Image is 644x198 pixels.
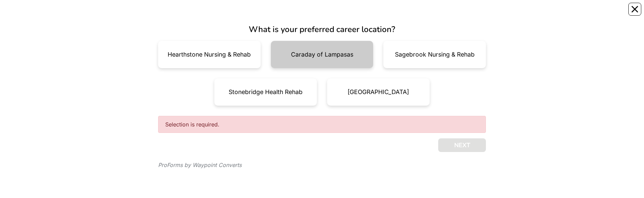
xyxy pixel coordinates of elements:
div: Hearthstone Nursing & Rehab [168,51,251,58]
div: Stonebridge Health Rehab [229,89,303,95]
a: ProForms by Waypoint Converts [158,162,242,168]
div: Sagebrook Nursing & Rehab [395,51,475,58]
div: What is your preferred career location? [158,23,486,35]
button: NEXT [438,138,486,152]
div: Selection is required. [158,116,486,133]
div: [GEOGRAPHIC_DATA] [348,89,409,95]
button: Close [628,3,641,16]
div: Caraday of Lampasas [291,51,353,58]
